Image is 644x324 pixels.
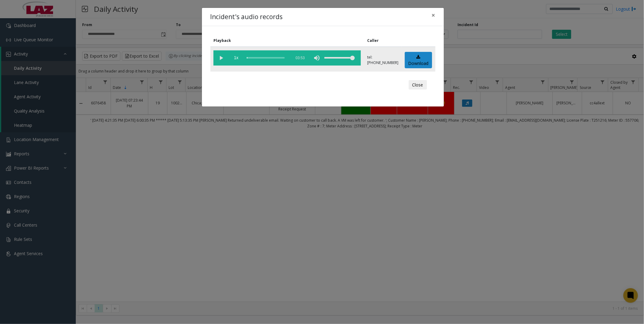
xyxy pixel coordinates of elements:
[405,52,432,69] a: Download
[229,50,244,66] span: playback speed button
[324,50,355,66] div: volume level
[210,35,364,47] th: Playback
[247,50,288,66] div: scrub bar
[432,11,435,19] span: ×
[210,12,283,22] h4: Incident's audio records
[409,80,427,90] button: Close
[428,8,440,23] button: Close
[364,35,402,47] th: Caller
[367,55,398,66] p: tel:[PHONE_NUMBER]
